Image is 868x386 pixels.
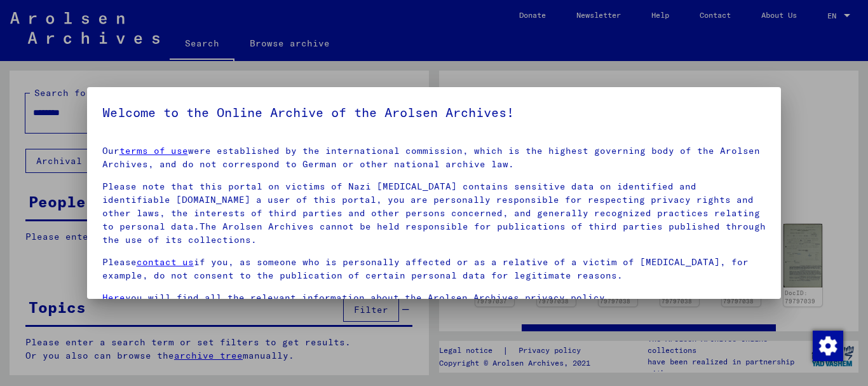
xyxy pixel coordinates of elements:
[102,292,125,303] a: Here
[119,145,188,156] a: terms of use
[102,291,766,305] p: you will find all the relevant information about the Arolsen Archives privacy policy.
[102,256,766,282] p: Please if you, as someone who is personally affected or as a relative of a victim of [MEDICAL_DAT...
[102,144,766,171] p: Our were established by the international commission, which is the highest governing body of the ...
[102,102,766,123] h5: Welcome to the Online Archive of the Arolsen Archives!
[137,256,194,268] a: contact us
[812,330,843,361] div: Change consent
[102,180,766,247] p: Please note that this portal on victims of Nazi [MEDICAL_DATA] contains sensitive data on identif...
[813,331,843,361] img: Change consent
